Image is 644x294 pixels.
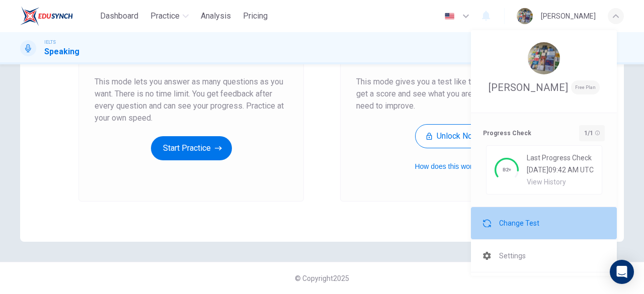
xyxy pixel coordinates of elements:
[489,81,568,93] span: [PERSON_NAME]
[579,125,605,141] div: 1/1
[499,250,526,262] span: Settings
[483,127,531,139] span: Progress Check
[471,207,617,239] a: Change Test
[502,167,511,172] text: B2+
[610,260,634,284] div: Open Intercom Messenger
[527,154,594,162] span: Last Progress Check
[528,42,560,74] img: Profile picture
[527,166,594,174] span: 13/09/25 09:42 AM UTC
[571,80,600,94] span: Free Plan
[527,178,594,186] div: View History
[499,217,539,229] span: Change Test
[471,240,617,272] a: Settings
